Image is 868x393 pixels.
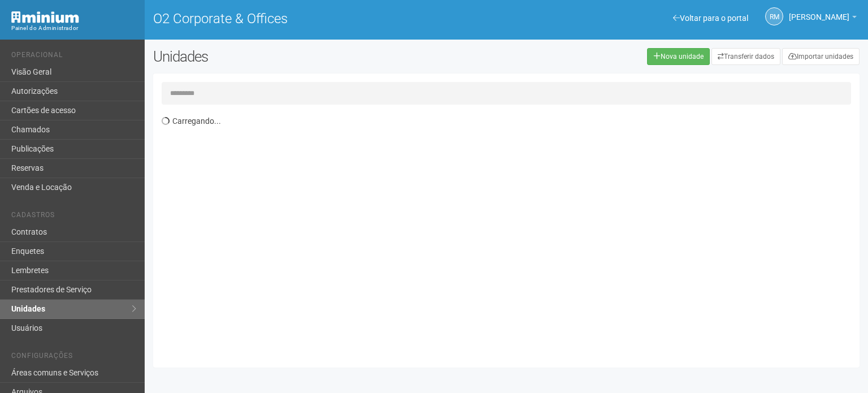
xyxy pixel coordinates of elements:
span: Rogério Machado [789,2,849,21]
a: Transferir dados [711,48,780,65]
div: Carregando... [162,110,860,359]
li: Cadastros [11,211,136,223]
a: RM [765,7,783,25]
a: Nova unidade [647,48,710,65]
li: Operacional [11,51,136,63]
h2: Unidades [153,48,437,65]
a: Importar unidades [782,48,860,65]
img: Minium [11,11,79,23]
div: Painel do Administrador [11,23,136,33]
h1: O2 Corporate & Offices [153,11,498,26]
a: [PERSON_NAME] [789,14,857,23]
a: Voltar para o portal [673,14,748,23]
li: Configurações [11,352,136,364]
